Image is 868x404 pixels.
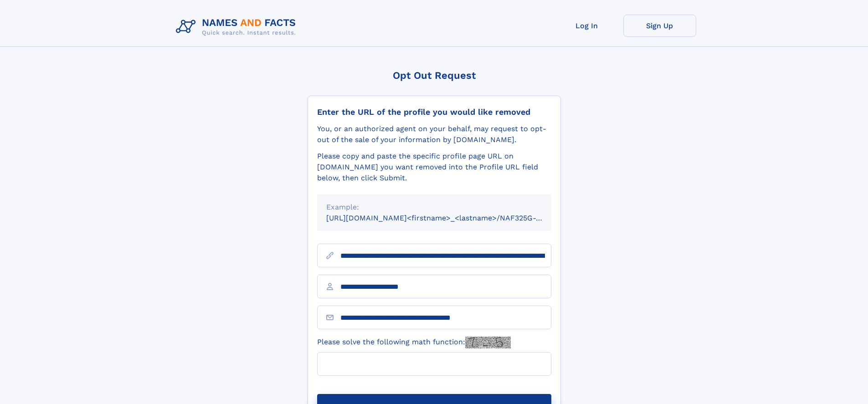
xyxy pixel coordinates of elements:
a: Sign Up [623,15,696,37]
a: Log In [550,15,623,37]
small: [URL][DOMAIN_NAME]<firstname>_<lastname>/NAF325G-xxxxxxxx [326,214,569,222]
div: Enter the URL of the profile you would like removed [317,107,551,117]
img: Logo Names and Facts [172,15,303,39]
label: Please solve the following math function: [317,337,511,348]
div: Please copy and paste the specific profile page URL on [DOMAIN_NAME] you want removed into the Pr... [317,151,551,184]
div: Example: [326,202,542,213]
div: You, or an authorized agent on your behalf, may request to opt-out of the sale of your informatio... [317,123,551,145]
div: Opt Out Request [308,70,561,81]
